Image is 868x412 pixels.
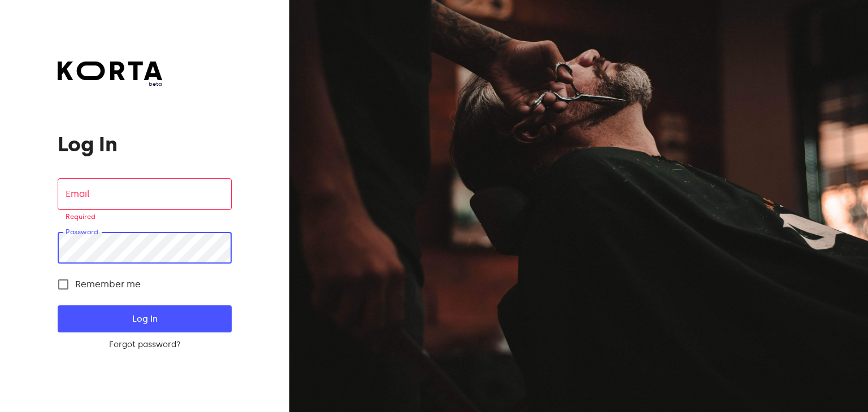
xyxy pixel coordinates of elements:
[58,62,162,80] img: Korta
[58,133,231,156] h1: Log In
[58,80,162,88] span: beta
[76,312,213,326] span: Log In
[58,62,162,88] a: beta
[58,339,231,350] a: Forgot password?
[75,278,141,291] span: Remember me
[58,305,231,332] button: Log In
[66,212,223,223] p: Required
